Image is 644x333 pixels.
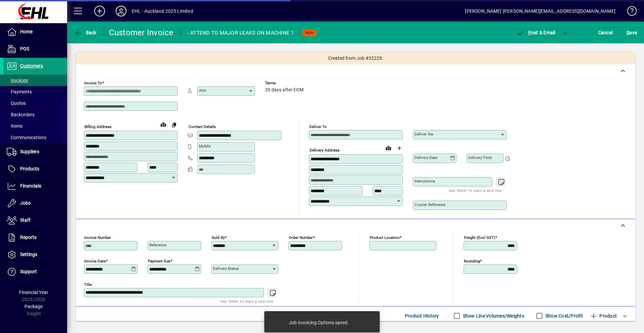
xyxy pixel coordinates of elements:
[84,81,102,85] mat-label: Invoice To
[169,119,179,130] button: Copy to Delivery address
[220,297,273,305] mat-hint: Use 'Enter' to start a new line
[7,78,28,83] span: Invoices
[67,27,104,39] app-page-header-button: Back
[20,149,39,154] span: Suppliers
[20,46,29,51] span: POS
[586,310,620,322] button: Product
[265,87,304,93] span: 20 days after EOM
[3,161,67,177] a: Products
[468,155,492,160] mat-label: Delivery time
[20,235,37,240] span: Reports
[3,229,67,246] a: Reports
[627,30,629,35] span: S
[3,86,67,97] a: Payments
[84,259,106,263] mat-label: Invoice date
[212,235,225,240] mat-label: Sold by
[110,5,132,17] button: Profile
[149,243,166,247] mat-label: Reference
[20,217,31,223] span: Staff
[517,30,555,35] span: ost & Email
[7,135,46,140] span: Communications
[7,89,32,94] span: Payments
[590,310,617,321] span: Product
[24,304,43,309] span: Package
[289,319,349,326] div: Job Invoicing Options saved.
[309,124,327,129] mat-label: Deliver To
[462,313,524,319] label: Show Line Volumes/Weights
[84,235,111,240] mat-label: Invoice number
[415,202,445,207] mat-label: Courier Reference
[3,24,67,40] a: Home
[72,27,98,39] button: Back
[625,27,639,39] button: Save
[265,81,305,85] span: Terms
[3,75,67,86] a: Invoices
[199,144,211,149] mat-label: Mobile
[513,27,559,39] button: Post & Email
[544,313,583,319] label: Show Cost/Profit
[328,55,383,62] span: Created from Job #32229.
[3,41,67,57] a: POS
[3,109,67,120] a: Backorders
[402,310,442,322] button: Product History
[89,5,110,17] button: Add
[3,132,67,143] a: Communications
[3,178,67,195] a: Financials
[3,246,67,263] a: Settings
[383,142,394,153] a: View on map
[7,112,35,117] span: Backorders
[148,259,170,263] mat-label: Payment due
[394,143,405,154] button: Choose address
[598,27,613,38] span: Cancel
[3,212,67,229] a: Staff
[415,132,433,136] mat-label: Deliver via
[3,143,67,160] a: Suppliers
[158,119,169,130] a: View on map
[622,1,636,23] a: Knowledge Base
[20,200,31,206] span: Jobs
[370,235,399,240] mat-label: Product location
[464,235,495,240] mat-label: Freight (excl GST)
[405,310,439,321] span: Product History
[415,155,437,160] mat-label: Delivery date
[84,282,92,287] mat-label: Title
[464,259,480,263] mat-label: Rounding
[213,266,239,271] mat-label: Delivery status
[627,27,637,38] span: ave
[20,269,37,274] span: Support
[3,120,67,132] a: Items
[132,6,193,16] div: EHL - Auckland 2025 Limited
[20,63,43,69] span: Customers
[20,166,39,171] span: Products
[109,27,174,38] div: Customer Invoice
[528,30,531,35] span: P
[3,263,67,280] a: Support
[20,29,33,34] span: Home
[3,195,67,212] a: Jobs
[305,31,314,35] span: NEW
[7,123,22,129] span: Items
[3,97,67,109] a: Quotes
[20,252,37,257] span: Settings
[199,88,206,93] mat-label: Attn
[596,27,614,39] button: Cancel
[74,30,97,35] span: Back
[19,290,48,295] span: Financial Year
[465,6,615,16] div: [PERSON_NAME] [PERSON_NAME][EMAIL_ADDRESS][DOMAIN_NAME]
[415,179,435,183] mat-label: Instructions
[289,235,313,240] mat-label: Order number
[449,186,501,194] mat-hint: Use 'Enter' to start a new line
[7,100,26,106] span: Quotes
[20,183,41,189] span: Financials
[187,28,294,38] div: - ATTEND TO MAJOR LEAKS ON MACHINE 1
